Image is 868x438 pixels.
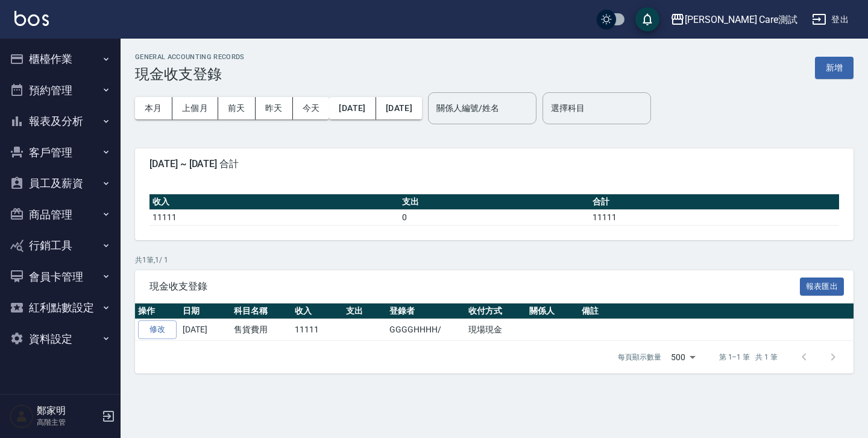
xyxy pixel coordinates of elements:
td: 11111 [149,209,399,225]
span: [DATE] ~ [DATE] 合計 [149,158,839,170]
h3: 現金收支登錄 [135,66,245,83]
button: 員工及薪資 [5,168,116,199]
button: 客戶管理 [5,137,116,168]
img: Logo [14,11,49,26]
td: [DATE] [180,319,231,341]
a: 新增 [815,62,854,73]
button: 資料設定 [5,323,116,355]
td: GGGGHHHH/ [386,319,465,341]
button: 預約管理 [5,75,116,106]
button: 報表及分析 [5,106,116,137]
th: 關係人 [526,303,579,319]
img: Person [10,404,34,428]
th: 登錄者 [386,303,465,319]
div: [PERSON_NAME] Care測試 [685,12,797,27]
p: 每頁顯示數量 [618,352,661,363]
h2: GENERAL ACCOUNTING RECORDS [135,53,245,61]
button: [DATE] [376,97,422,119]
button: 今天 [293,97,330,119]
a: 報表匯出 [800,280,844,291]
button: 本月 [135,97,172,119]
td: 0 [399,209,590,225]
span: 現金收支登錄 [149,281,800,293]
button: 昨天 [256,97,293,119]
button: [PERSON_NAME] Care測試 [665,7,802,32]
p: 第 1–1 筆 共 1 筆 [719,352,778,363]
h5: 鄭家明 [37,405,98,417]
th: 收付方式 [465,303,526,319]
th: 操作 [135,303,180,319]
button: 會員卡管理 [5,261,116,293]
button: 行銷工具 [5,230,116,261]
td: 現場現金 [465,319,526,341]
th: 合計 [590,194,839,210]
button: 報表匯出 [800,278,844,296]
button: 前天 [218,97,256,119]
p: 共 1 筆, 1 / 1 [135,255,854,265]
button: 櫃檯作業 [5,43,116,75]
td: 11111 [292,319,343,341]
button: 登出 [807,8,854,31]
td: 11111 [590,209,839,225]
button: 商品管理 [5,199,116,230]
th: 支出 [399,194,590,210]
th: 收入 [292,303,343,319]
button: 紅利點數設定 [5,292,116,323]
a: 修改 [138,320,177,339]
th: 收入 [149,194,399,210]
div: 500 [666,341,700,373]
button: 新增 [815,57,854,79]
td: 售貨費用 [231,319,292,341]
button: [DATE] [329,97,376,119]
th: 支出 [343,303,387,319]
p: 高階主管 [37,417,98,428]
th: 科目名稱 [231,303,292,319]
button: save [635,7,659,31]
button: 上個月 [172,97,218,119]
th: 日期 [180,303,231,319]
